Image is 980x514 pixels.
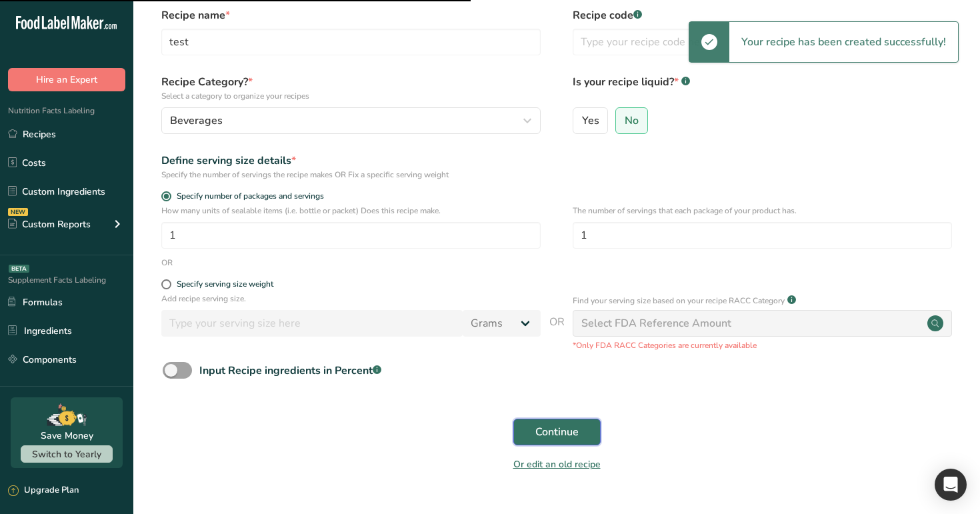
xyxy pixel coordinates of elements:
button: Hire an Expert [8,68,125,91]
div: Select FDA Reference Amount [581,315,731,331]
div: Specify the number of servings the recipe makes OR Fix a specific serving weight [161,169,541,181]
input: Type your recipe name here [161,29,541,55]
p: Select a category to organize your recipes [161,90,541,102]
p: Add recipe serving size. [161,293,541,305]
div: OR [161,257,173,269]
div: Open Intercom Messenger [935,469,967,501]
span: Specify number of packages and servings [171,191,324,201]
button: Switch to Yearly [21,445,113,463]
div: Custom Reports [8,217,91,231]
label: Is your recipe liquid? [573,74,952,102]
a: Or edit an old recipe [513,458,601,471]
div: Save Money [41,429,93,443]
button: Beverages [161,107,541,134]
div: Input Recipe ingredients in Percent [199,363,381,379]
span: Beverages [170,113,223,129]
button: Continue [513,419,601,445]
span: Switch to Yearly [32,448,101,461]
div: Your recipe has been created successfully! [729,22,958,62]
div: Upgrade Plan [8,484,79,497]
input: Type your recipe code here [573,29,952,55]
span: OR [549,314,565,351]
label: Recipe name [161,7,541,23]
input: Type your serving size here [161,310,463,337]
span: Continue [535,424,579,440]
p: How many units of sealable items (i.e. bottle or packet) Does this recipe make. [161,205,541,217]
label: Recipe code [573,7,952,23]
div: Specify serving size weight [177,279,273,289]
div: BETA [9,265,29,273]
p: Find your serving size based on your recipe RACC Category [573,295,785,307]
div: Define serving size details [161,153,541,169]
p: The number of servings that each package of your product has. [573,205,952,217]
div: NEW [8,208,28,216]
span: No [625,114,639,127]
span: Yes [582,114,599,127]
label: Recipe Category? [161,74,541,102]
p: *Only FDA RACC Categories are currently available [573,339,952,351]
